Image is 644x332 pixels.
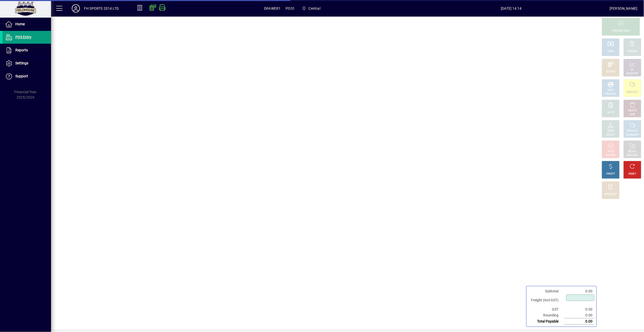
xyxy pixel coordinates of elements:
span: Home [15,22,25,26]
span: Support [15,74,28,78]
div: INVOICE [606,153,615,157]
span: POS1 [286,4,295,13]
td: 0.00 [564,312,594,318]
span: Central [300,4,322,13]
div: CASH [607,50,614,53]
div: PRODUCT [627,90,638,94]
div: NOTE [607,111,614,115]
div: FH SPORTS 2014 LTD [84,4,119,13]
div: RESET [629,172,636,176]
div: HOLD [607,150,614,153]
div: PRODUCT [627,129,638,133]
div: SELECT [606,133,615,137]
div: CHARGE [628,50,638,53]
div: RECALL [628,150,637,153]
td: Subtotal [529,288,564,294]
a: Settings [3,57,51,70]
td: 0.00 [564,306,594,312]
a: Home [3,18,51,31]
div: ACCOUNT [627,72,638,76]
div: [PERSON_NAME] [610,4,638,13]
div: DISCOUNT [605,193,617,196]
div: LINE [630,113,635,116]
td: Total Payable [529,318,564,325]
td: 0.00 [564,318,594,325]
span: Settings [15,61,28,65]
a: Support [3,70,51,83]
span: Reports [15,48,28,52]
button: Profile [68,4,84,13]
div: MISC [608,88,614,92]
div: INVOICES [627,153,638,157]
div: PROFIT [606,172,615,176]
div: SUMMARY [626,133,639,137]
div: EFTPOS [606,70,616,74]
td: Freight (Incl GST) [529,294,564,306]
div: GL [631,68,634,72]
a: Reports [3,44,51,57]
span: DRAWER1 [264,4,281,13]
div: DELETE [628,109,637,113]
span: POS Entry [15,35,31,39]
span: [DATE] 14:14 [413,4,610,13]
td: 0.00 [564,288,594,294]
td: GST [529,306,564,312]
div: PRODUCT [605,92,616,96]
div: PRICE [607,129,614,133]
span: Central [309,4,320,13]
div: PROCESS SALE [612,29,630,33]
td: Rounding [529,312,564,318]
